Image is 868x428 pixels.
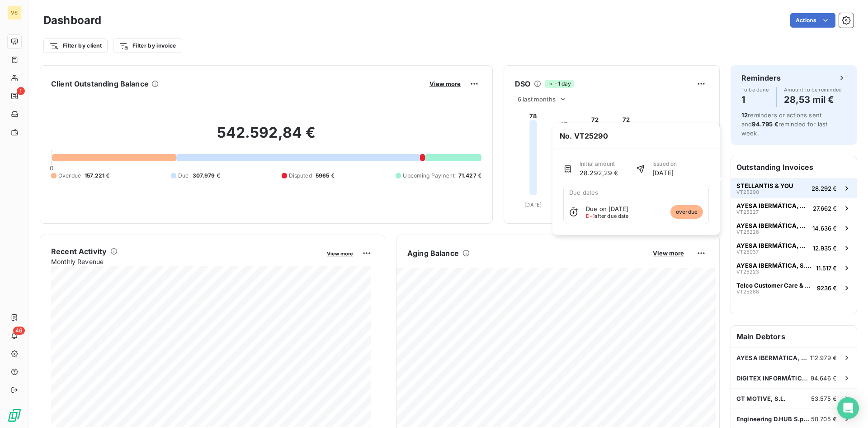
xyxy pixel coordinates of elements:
span: View more [429,80,461,87]
span: 28.292 € [811,185,837,192]
span: DIGITEX INFORMÁTICA INTERNACIONAL [736,375,811,382]
span: 0 [50,164,53,172]
span: overdue [670,205,703,219]
span: 28.292,29 € [580,168,618,178]
tspan: [DATE] [524,202,542,208]
span: 5965 € [316,172,335,180]
span: 9236 € [817,284,837,292]
button: AYESA IBERMÁTICA, S.A.UVT2522727.662 € [731,198,857,218]
span: reminders or actions sent and reminded for last week. [741,111,827,137]
span: AYESA IBERMÁTICA, S.A.U [736,202,809,209]
button: Telco Customer Care & Social MediaVT252889236 € [731,278,857,298]
h6: Outstanding Invoices [731,156,857,178]
span: Overdue [58,172,81,180]
h6: Client Outstanding Balance [51,78,149,89]
span: View more [653,250,684,257]
h3: Dashboard [43,12,101,29]
h6: Recent Activity [51,246,107,257]
span: Engineering D.HUB S.p.A. [736,415,811,423]
span: 53.575 € [811,395,837,402]
span: VT25290 [736,189,759,195]
span: 14.636 € [812,225,837,232]
span: Disputed [289,172,312,180]
h6: DSO [515,78,530,89]
span: D+1 [586,213,594,219]
span: 12 [741,111,748,119]
button: AYESA IBERMÁTICA, S.A.UVT2522814.636 € [731,218,857,238]
h6: Main Debtors [731,326,857,347]
span: AYESA IBERMÁTICA, S.A.U [736,242,809,249]
h2: 542.592,84 € [51,124,481,151]
span: 112.979 € [810,354,837,361]
h4: 28,53 mil € [784,92,842,107]
span: Amount to be reminded [784,87,842,92]
span: [DATE] [652,168,677,178]
span: 11.517 € [816,264,837,272]
img: Logo LeanPay [7,408,22,423]
span: STELLANTIS & YOU [736,182,793,189]
button: Filter by client [43,38,108,53]
button: View more [650,249,687,257]
span: 94.646 € [811,375,837,382]
span: AYESA IBERMÁTICA, S.A.U [736,262,812,269]
span: 94.795 € [752,120,778,128]
span: VT25228 [736,229,759,235]
button: Filter by invoice [113,38,182,53]
span: 157.221 € [85,172,109,180]
span: 46 [13,327,25,335]
span: Monthly Revenue [51,257,321,266]
span: Issued on [652,160,677,168]
span: -1 day [545,80,574,88]
span: VT25227 [736,209,759,215]
button: AYESA IBERMÁTICA, S.A.UVT2522311.517 € [731,258,857,278]
h6: Reminders [741,72,781,83]
span: AYESA IBERMÁTICA, S.A.U [736,222,809,229]
span: Due dates [569,189,598,196]
span: GT MOTIVE, S.L. [736,395,785,402]
span: 307.979 € [193,172,220,180]
button: View more [324,249,356,257]
button: STELLANTIS & YOUVT2529028.292 € [731,178,857,198]
span: 71.427 € [458,172,481,180]
span: VT25037 [736,249,759,255]
span: 1 [17,87,25,95]
div: Open Intercom Messenger [837,397,859,419]
span: after due date [586,213,629,219]
button: Actions [790,13,835,28]
span: Upcoming Payment [403,172,454,180]
button: View more [427,80,463,88]
span: No. VT25290 [552,123,615,149]
span: VT25288 [736,289,759,294]
span: Due on [DATE] [586,205,628,212]
h4: 1 [741,92,769,107]
span: 50.705 € [811,415,837,423]
span: Telco Customer Care & Social Media [736,282,813,289]
span: VT25223 [736,269,759,274]
span: 12.935 € [813,245,837,252]
span: AYESA IBERMÁTICA, S.A.U [736,354,810,361]
span: View more [327,250,353,257]
div: VS [7,5,22,20]
span: 27.662 € [813,205,837,212]
span: 6 last months [518,96,556,103]
span: To be done [741,87,769,92]
h6: Aging Balance [407,248,459,259]
button: AYESA IBERMÁTICA, S.A.UVT2503712.935 € [731,238,857,258]
span: Initial amount [580,160,618,168]
span: Due [178,172,189,180]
